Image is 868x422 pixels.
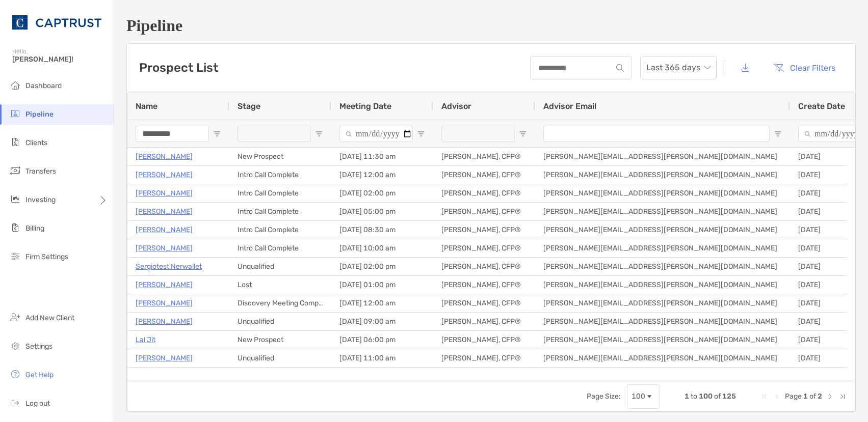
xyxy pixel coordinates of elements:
span: of [714,392,721,401]
div: [PERSON_NAME][EMAIL_ADDRESS][PERSON_NAME][DOMAIN_NAME] [535,203,790,220]
span: Meeting Date [339,101,391,111]
div: [PERSON_NAME], CFP® [433,148,535,165]
img: logout icon [9,397,21,409]
a: [PERSON_NAME] [136,205,193,218]
input: Meeting Date Filter Input [339,126,413,142]
a: [PERSON_NAME] [136,315,193,328]
span: Create Date [798,101,845,111]
span: 1 [685,392,689,401]
span: Clients [25,138,47,147]
img: transfers icon [9,164,21,177]
div: [PERSON_NAME][EMAIL_ADDRESS][PERSON_NAME][DOMAIN_NAME] [535,258,790,275]
div: [PERSON_NAME], CFP® [433,313,535,330]
div: Previous Page [773,392,781,401]
div: [PERSON_NAME][EMAIL_ADDRESS][PERSON_NAME][DOMAIN_NAME] [535,331,790,349]
img: clients icon [9,136,21,148]
div: [PERSON_NAME][EMAIL_ADDRESS][PERSON_NAME][DOMAIN_NAME] [535,148,790,165]
div: [PERSON_NAME][EMAIL_ADDRESS][PERSON_NAME][DOMAIN_NAME] [535,276,790,294]
a: Sergiotest Nerwallet [136,260,202,273]
div: [DATE] 12:00 am [331,166,433,184]
span: Get Help [25,371,54,379]
button: Open Filter Menu [417,130,425,138]
a: Lal Jit [136,333,155,346]
div: [PERSON_NAME], CFP® [433,221,535,239]
h3: Prospect List [139,61,218,75]
div: Discovery Meeting Complete [229,294,331,312]
div: Lost [229,276,331,294]
span: Firm Settings [25,252,68,261]
img: dashboard icon [9,79,21,91]
div: [DATE] 01:00 pm [331,276,433,294]
div: [PERSON_NAME], CFP® [433,184,535,202]
div: [PERSON_NAME], CFP® [433,349,535,367]
img: get-help icon [9,368,21,380]
div: [DATE] 06:00 pm [331,331,433,349]
div: Intro Call Complete [229,203,331,220]
span: Advisor Email [543,101,596,111]
div: [PERSON_NAME][EMAIL_ADDRESS][PERSON_NAME][DOMAIN_NAME] [535,221,790,239]
span: Dashboard [25,81,62,90]
div: Page Size: [587,392,621,401]
div: [DATE] 11:30 am [331,148,433,165]
div: [PERSON_NAME][EMAIL_ADDRESS][PERSON_NAME][DOMAIN_NAME] [535,166,790,184]
div: Lost [229,368,331,385]
button: Clear Filters [766,57,843,79]
button: Open Filter Menu [213,130,221,138]
a: [PERSON_NAME] [136,168,193,181]
img: firm-settings icon [9,250,21,262]
span: Last 365 days [646,57,711,79]
div: 100 [632,392,645,401]
div: First Page [760,392,769,401]
div: [DATE] 06:00 pm [331,368,433,385]
input: Name Filter Input [136,126,209,142]
img: CAPTRUST Logo [12,4,101,41]
div: Intro Call Complete [229,239,331,257]
div: [DATE] 10:00 am [331,239,433,257]
span: Name [136,101,157,111]
div: [DATE] 08:30 am [331,221,433,239]
div: [DATE] 05:00 pm [331,203,433,220]
div: Intro Call Complete [229,221,331,239]
input: Advisor Email Filter Input [543,126,770,142]
p: [PERSON_NAME] [136,150,193,163]
div: [DATE] 02:00 pm [331,184,433,202]
span: Investing [25,195,56,204]
div: Last Page [838,392,847,401]
div: [PERSON_NAME], CFP® [433,203,535,220]
span: Pipeline [25,110,54,119]
div: [PERSON_NAME][EMAIL_ADDRESS][PERSON_NAME][DOMAIN_NAME] [535,239,790,257]
a: [PERSON_NAME] [136,187,193,200]
div: Page Size [627,384,660,409]
span: 1 [803,392,808,401]
img: investing icon [9,193,21,205]
div: [PERSON_NAME], CFP® [433,166,535,184]
img: settings icon [9,340,21,352]
p: [PERSON_NAME] [136,370,193,383]
div: Next Page [826,392,834,401]
button: Open Filter Menu [315,130,323,138]
span: 100 [699,392,713,401]
span: Transfers [25,167,56,176]
img: add_new_client icon [9,311,21,323]
div: [PERSON_NAME], CFP® [433,368,535,385]
a: [PERSON_NAME] [136,242,193,255]
span: Page [785,392,802,401]
a: [PERSON_NAME] [136,352,193,364]
a: [PERSON_NAME] [136,297,193,310]
p: [PERSON_NAME] [136,223,193,236]
span: Advisor [441,101,471,111]
a: [PERSON_NAME] [136,278,193,291]
span: 125 [722,392,736,401]
div: [DATE] 12:00 am [331,294,433,312]
span: to [691,392,697,401]
h1: Pipeline [126,16,856,35]
div: Unqualified [229,313,331,330]
div: Unqualified [229,258,331,275]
